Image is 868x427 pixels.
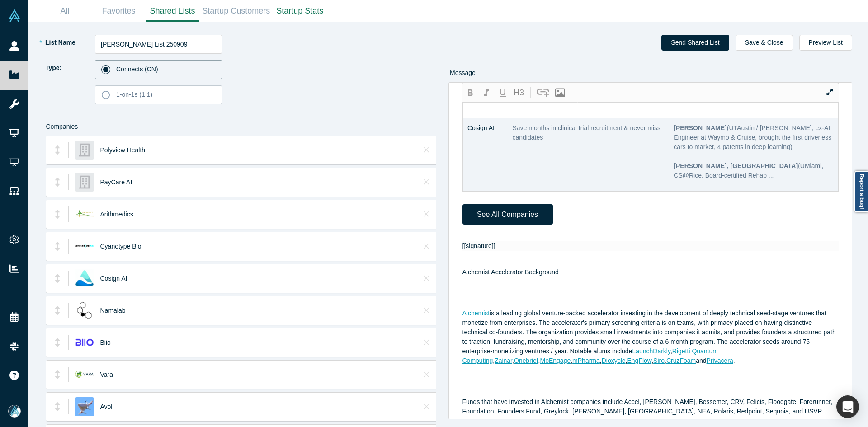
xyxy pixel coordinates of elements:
button: Send Shared List [661,35,729,51]
img: Alchemist Vault Logo [8,9,21,22]
div: Polyview Health [97,136,413,164]
button: Close [421,335,432,350]
img: Avol [75,397,94,416]
div: Cyanotype Bio [97,232,413,260]
img: Namalab [75,301,94,320]
button: Save & Close [736,35,793,51]
a: See All Companies [462,204,553,225]
a: Startup Stats [273,0,327,22]
li: BiioBiioClose [46,328,441,357]
li: Cosign AICosign AIClose [46,264,441,293]
div: Arithmedics [97,200,413,228]
a: Zainar [495,357,512,364]
p: is a leading global venture-backed accelerator investing in the development of deeply technical s... [462,309,839,366]
button: Close [421,175,432,189]
img: Arithmedics [75,205,94,224]
img: PayCare AI [75,173,94,192]
li: AvolAvolClose [46,392,441,421]
button: Preview List [799,35,852,51]
a: LaunchDarkly [632,347,670,355]
span: Companies [46,117,78,136]
p: Funds that have invested in Alchemist companies include Accel, [PERSON_NAME], Bessemer, CRV, Feli... [462,397,839,416]
span: Connects (CN) [116,66,158,73]
img: Mia Scott's Account [8,405,21,418]
div: Biio [97,328,413,357]
div: PayCare AI [97,168,413,196]
img: Biio [75,333,94,352]
strong: [PERSON_NAME], [GEOGRAPHIC_DATA] [674,162,798,169]
a: Report a bug! [854,171,868,212]
img: Vara [75,365,94,384]
div: Vara [97,361,413,389]
li: Polyview HealthPolyview HealthClose [46,136,441,164]
a: MoEngage [540,357,571,364]
div: [[signature]] [462,241,839,251]
label: List Name [44,35,95,51]
img: Cosign AI [75,269,94,288]
a: Privacera [707,357,733,364]
span: 1-on-1s (1:1) [116,91,152,98]
button: Close [421,207,432,221]
button: Close [421,143,432,157]
a: Siro [653,357,665,364]
a: EngFlow [627,357,651,364]
a: Onebrief [514,357,538,364]
a: Cosign AI [467,124,495,131]
input: List Name [95,35,222,54]
li: NamalabNamalabClose [46,296,441,325]
button: Close [421,367,432,382]
div: Cosign AI [97,264,413,292]
a: CruzFoam [666,357,696,364]
li: Vara VaraClose [46,360,441,389]
div: Message [450,63,851,82]
button: Close [421,399,432,414]
strong: [PERSON_NAME] [674,124,726,131]
p: Alchemist Accelerator Background [462,267,839,277]
p: Save months in clinical trial recruitment & never miss candidates [513,123,665,142]
div: Avol [97,393,413,421]
button: Close [421,303,432,318]
button: H3 [511,85,527,100]
a: Startup Customers [199,0,273,22]
a: Dioxycle [602,357,626,364]
label: Type: [44,60,95,101]
button: Close [421,271,432,286]
div: Namalab [97,296,413,324]
img: Polyview Health [75,141,94,160]
img: Cyanotype Bio [75,237,94,256]
a: All [38,0,92,22]
p: (UTAustin / [PERSON_NAME], ex-AI Engineer at Waymo & Cruise, brought the first driverless cars to... [674,123,833,180]
button: Close [421,239,432,253]
a: Favorites [92,0,146,22]
a: Shared Lists [146,0,199,22]
li: Cyanotype BioCyanotype BioClose [46,232,441,261]
li: ArithmedicsArithmedicsClose [46,200,441,229]
li: PayCare AI PayCare AIClose [46,168,441,197]
a: mPharma [572,357,600,364]
a: Alchemist [462,310,490,317]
